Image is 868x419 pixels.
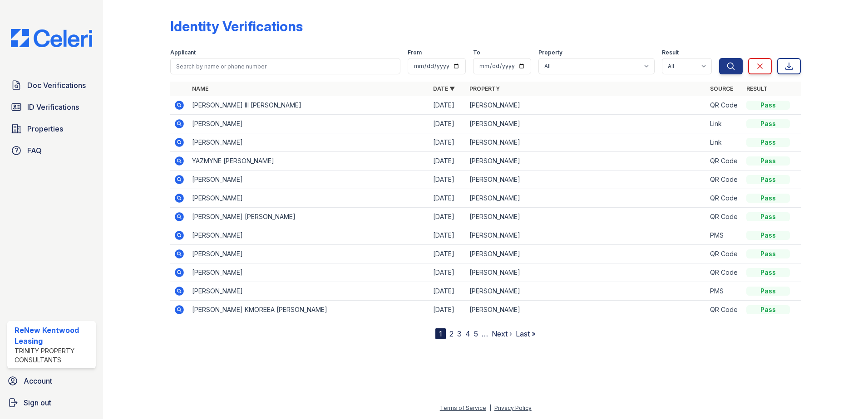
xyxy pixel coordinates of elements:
[435,328,446,339] div: 1
[466,301,707,319] td: [PERSON_NAME]
[706,115,743,133] td: Link
[746,194,790,203] div: Pass
[27,80,86,91] span: Doc Verifications
[27,102,79,112] span: ID Verifications
[466,245,707,263] td: [PERSON_NAME]
[188,96,429,115] td: [PERSON_NAME] III [PERSON_NAME]
[466,282,707,301] td: [PERSON_NAME]
[706,301,743,319] td: QR Code
[746,85,768,92] a: Result
[4,29,99,47] img: CE_Logo_Blue-a8612792a0a2168367f1c8372b55b34899dd931a85d93a1a3d3e32e68fde9ad4.png
[188,226,429,245] td: [PERSON_NAME]
[466,226,707,245] td: [PERSON_NAME]
[466,133,707,152] td: [PERSON_NAME]
[474,329,478,338] a: 5
[516,329,536,338] a: Last »
[492,329,512,338] a: Next ›
[449,329,454,338] a: 2
[706,282,743,301] td: PMS
[15,346,92,365] div: Trinity Property Consultants
[170,49,196,56] label: Applicant
[473,49,480,56] label: To
[188,282,429,301] td: [PERSON_NAME]
[188,115,429,133] td: [PERSON_NAME]
[457,329,462,338] a: 3
[746,212,790,221] div: Pass
[706,208,743,226] td: QR Code
[7,76,96,94] a: Doc Verifications
[746,175,790,184] div: Pass
[429,208,466,226] td: [DATE]
[746,268,790,277] div: Pass
[7,98,96,116] a: ID Verifications
[192,85,208,92] a: Name
[27,145,42,156] span: FAQ
[429,133,466,152] td: [DATE]
[170,58,400,74] input: Search by name or phone number
[706,245,743,263] td: QR Code
[746,138,790,147] div: Pass
[746,231,790,240] div: Pass
[429,189,466,208] td: [DATE]
[429,226,466,245] td: [DATE]
[429,171,466,189] td: [DATE]
[429,96,466,115] td: [DATE]
[746,156,790,166] div: Pass
[469,85,500,92] a: Property
[7,120,96,138] a: Properties
[429,301,466,319] td: [DATE]
[188,171,429,189] td: [PERSON_NAME]
[489,404,491,411] div: |
[170,18,303,34] div: Identity Verifications
[662,49,679,56] label: Result
[706,189,743,208] td: QR Code
[4,372,99,390] a: Account
[706,171,743,189] td: QR Code
[429,115,466,133] td: [DATE]
[706,96,743,115] td: QR Code
[7,141,96,160] a: FAQ
[188,189,429,208] td: [PERSON_NAME]
[24,397,51,408] span: Sign out
[188,133,429,152] td: [PERSON_NAME]
[746,305,790,314] div: Pass
[706,152,743,171] td: QR Code
[408,49,422,56] label: From
[746,119,790,128] div: Pass
[188,208,429,226] td: [PERSON_NAME] [PERSON_NAME]
[27,123,63,134] span: Properties
[466,152,707,171] td: [PERSON_NAME]
[433,85,455,92] a: Date ▼
[466,263,707,282] td: [PERSON_NAME]
[466,171,707,189] td: [PERSON_NAME]
[706,133,743,152] td: Link
[188,152,429,171] td: YAZMYNE [PERSON_NAME]
[465,329,470,338] a: 4
[482,328,488,339] span: …
[429,245,466,263] td: [DATE]
[538,49,562,56] label: Property
[706,263,743,282] td: QR Code
[24,375,52,386] span: Account
[746,101,790,110] div: Pass
[466,208,707,226] td: [PERSON_NAME]
[466,96,707,115] td: [PERSON_NAME]
[706,226,743,245] td: PMS
[466,115,707,133] td: [PERSON_NAME]
[188,301,429,319] td: [PERSON_NAME] KMOREEA [PERSON_NAME]
[494,404,532,411] a: Privacy Policy
[466,189,707,208] td: [PERSON_NAME]
[429,152,466,171] td: [DATE]
[429,263,466,282] td: [DATE]
[746,249,790,258] div: Pass
[429,282,466,301] td: [DATE]
[188,263,429,282] td: [PERSON_NAME]
[440,404,486,411] a: Terms of Service
[710,85,733,92] a: Source
[746,287,790,296] div: Pass
[4,394,99,412] a: Sign out
[15,325,92,346] div: ReNew Kentwood Leasing
[188,245,429,263] td: [PERSON_NAME]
